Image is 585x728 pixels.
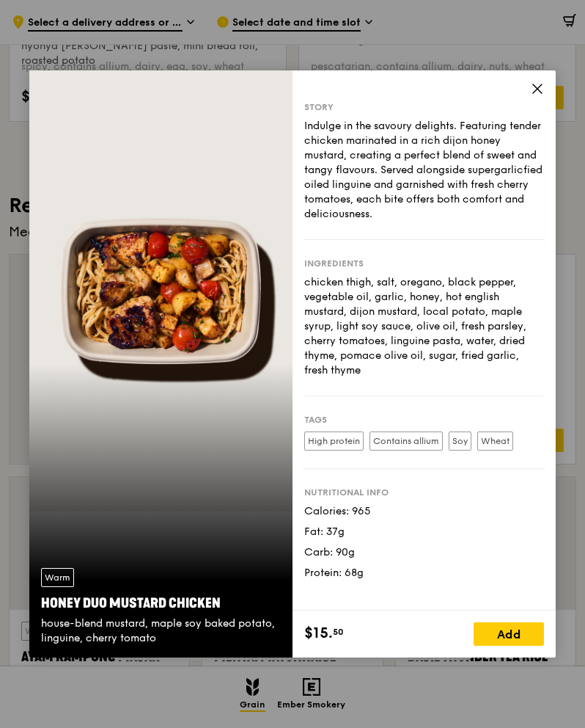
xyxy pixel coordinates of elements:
label: Contains allium [369,432,443,451]
label: Soy [449,432,471,451]
div: Tags [304,414,544,426]
div: house-blend mustard, maple soy baked potato, linguine, cherry tomato [41,616,281,646]
label: High protein [304,432,364,451]
div: Indulge in the savoury delights. Featuring tender chicken marinated in a rich dijon honey mustard... [304,119,544,222]
div: Story [304,101,544,113]
div: Warm [41,568,74,587]
div: Calories: 965 [304,504,544,519]
div: Fat: 37g [304,525,544,539]
div: Ingredients [304,258,544,269]
div: Nutritional info [304,487,544,498]
div: Protein: 68g [304,566,544,580]
div: Carb: 90g [304,545,544,560]
div: Honey Duo Mustard Chicken [41,593,281,614]
div: chicken thigh, salt, oregano, black pepper, vegetable oil, garlic, honey, hot english mustard, di... [304,275,544,378]
span: $15. [304,622,333,644]
div: Add [474,622,544,646]
span: 50 [333,626,344,638]
label: Wheat [477,432,513,451]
